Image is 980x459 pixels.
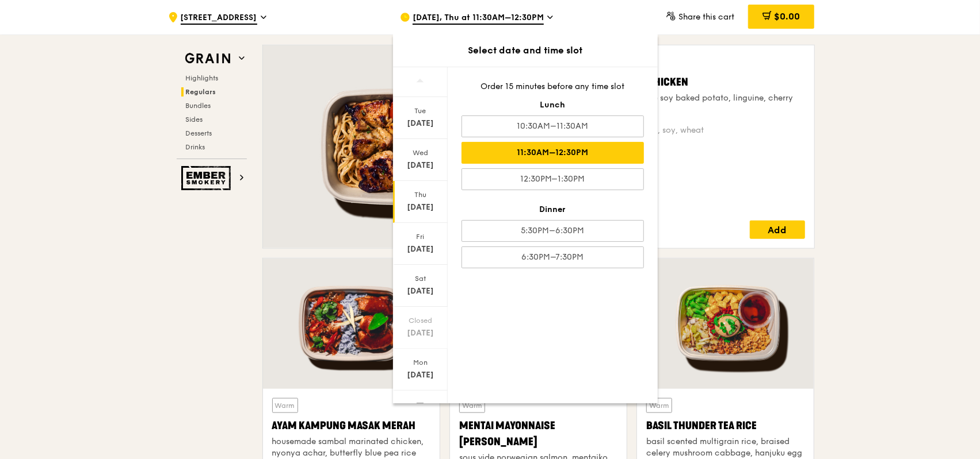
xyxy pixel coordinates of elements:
span: Highlights [186,74,219,82]
div: Fri [395,232,446,241]
div: [DATE] [395,202,446,213]
div: Select date and time slot [393,44,658,57]
div: Wed [395,148,446,157]
div: Mentai Mayonnaise [PERSON_NAME] [459,418,617,450]
div: Honey Duo Mustard Chicken [548,74,805,90]
div: [DATE] [395,286,446,297]
div: 10:30AM–11:30AM [462,115,644,137]
div: Ayam Kampung Masak Merah [272,418,430,434]
div: Basil Thunder Tea Rice [646,418,804,434]
span: Desserts [186,129,212,137]
div: [DATE] [395,160,446,171]
div: Mon [395,358,446,367]
div: 12:30PM–1:30PM [462,168,644,190]
div: Thu [395,190,446,199]
img: Ember Smokery web logo [181,166,234,190]
img: Grain web logo [181,48,234,69]
div: Lunch [462,99,644,111]
div: Order 15 minutes before any time slot [462,81,644,92]
div: house-blend mustard, maple soy baked potato, linguine, cherry tomato [548,92,805,115]
div: [DATE] [395,327,446,339]
div: 5:30PM–6:30PM [462,220,644,242]
div: Add [750,221,805,239]
div: housemade sambal marinated chicken, nyonya achar, butterfly blue pea rice [272,436,430,459]
div: 6:30PM–7:30PM [462,246,644,268]
div: Closed [395,316,446,325]
div: Sat [395,274,446,283]
span: Share this cart [678,12,734,22]
span: Bundles [186,102,211,110]
div: [DATE] [395,244,446,255]
div: Warm [272,398,298,413]
div: 11:30AM–12:30PM [462,142,644,164]
span: [STREET_ADDRESS] [181,12,257,25]
div: high protein, contains allium, soy, wheat [548,125,805,136]
div: basil scented multigrain rice, braised celery mushroom cabbage, hanjuku egg [646,436,804,459]
div: [DATE] [395,118,446,129]
div: Tue [395,106,446,115]
div: Warm [646,398,672,413]
div: Warm [459,398,485,413]
div: [DATE] [395,369,446,381]
span: Regulars [186,88,216,96]
span: [DATE], Thu at 11:30AM–12:30PM [413,12,544,25]
div: Dinner [462,204,644,215]
span: Drinks [186,143,205,151]
span: Sides [186,115,203,124]
span: $0.00 [774,11,800,22]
